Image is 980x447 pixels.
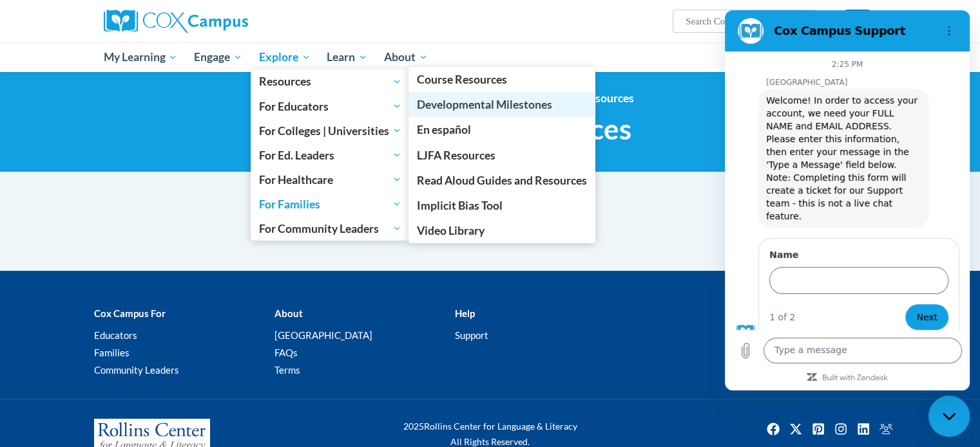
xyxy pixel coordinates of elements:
img: Facebook icon [763,419,783,439]
a: Twitter [785,419,806,439]
span: En español [417,123,471,136]
a: Terms [274,364,300,376]
a: Course Resources [408,67,595,92]
iframe: Button to launch messaging window, conversation in progress [928,396,970,437]
span: For Healthcare [259,172,401,187]
img: LinkedIn icon [853,419,874,439]
span: Implicit Bias Tool [417,199,503,212]
b: Cox Campus For [94,307,166,319]
a: My Learning [95,42,186,72]
a: Cox Campus [104,10,349,33]
input: Search Courses [684,14,787,29]
a: For Colleges | Universities [251,118,410,143]
span: LJFA Resources [417,149,495,162]
img: Pinterest icon [808,419,829,439]
span: For Colleges | Universities [259,123,401,138]
a: LJFA Resources [408,143,595,168]
img: Cox Campus [104,10,248,33]
a: Instagram [831,419,851,439]
a: Learn [318,42,376,72]
a: About [376,42,436,72]
a: Facebook [763,419,783,439]
span: 2025 [403,421,424,432]
img: Twitter icon [785,419,806,439]
span: Read Aloud Guides and Resources [417,174,587,187]
a: Resources [251,69,410,94]
a: Video Library [408,218,595,243]
span: About [384,50,428,65]
a: Facebook Group [876,419,896,439]
a: For Educators [251,94,410,118]
span: Explore [259,50,311,65]
span: Developmental Milestones [417,98,552,111]
span: Learn [327,50,367,65]
span: Course Resources [417,73,507,86]
div: Main menu [84,42,896,72]
a: En español [408,117,595,142]
span: For Families [259,196,401,212]
a: For Community Leaders [251,216,410,241]
a: Linkedin [853,419,874,439]
span: My Learning [103,50,177,65]
span: Resources [259,74,401,89]
a: For Families [251,192,410,216]
span: Video Library [417,224,485,237]
img: Instagram icon [831,419,851,439]
a: Educators [94,329,137,341]
a: Read Aloud Guides and Resources [408,168,595,193]
span: For Community Leaders [259,221,401,236]
img: Facebook group icon [876,419,896,439]
button: Account Settings [838,10,877,30]
b: About [274,307,302,319]
a: For Ed. Leaders [251,143,410,167]
b: Help [454,307,474,319]
span: Engage [194,50,242,65]
a: [GEOGRAPHIC_DATA] [274,329,372,341]
a: Families [94,347,130,358]
a: Implicit Bias Tool [408,193,595,218]
a: Developmental Milestones [408,92,595,117]
iframe: Messaging window [725,10,970,390]
a: Community Leaders [94,364,179,376]
a: Support [454,329,488,341]
a: For Healthcare [251,167,410,192]
a: Explore [251,42,319,72]
a: Pinterest [808,419,829,439]
span: For Ed. Leaders [259,147,401,163]
a: Engage [186,42,251,72]
a: FAQs [274,347,297,358]
span: For Educators [259,98,401,114]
